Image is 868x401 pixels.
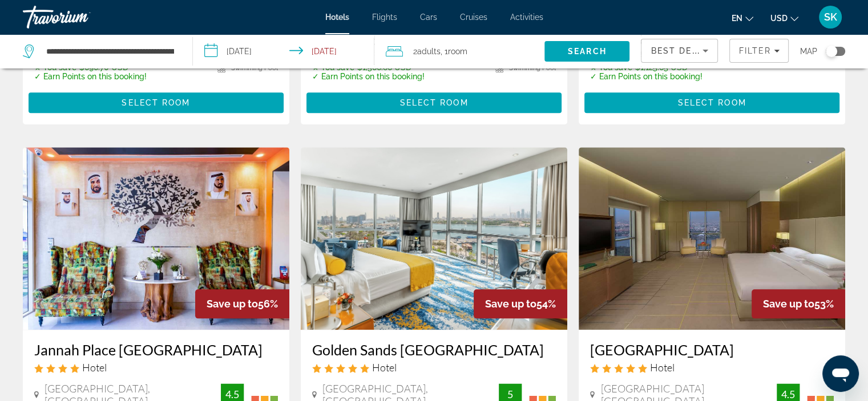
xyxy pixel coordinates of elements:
div: 4.5 [221,387,244,401]
span: Select Room [122,98,190,107]
button: Search [544,41,629,62]
span: Search [568,47,607,56]
img: Jannah Place Dubai Marina [23,147,289,330]
span: Hotel [650,361,675,374]
p: ✓ Earn Points on this booking! [590,72,703,81]
div: 56% [195,289,289,318]
div: 53% [752,289,845,318]
button: Toggle map [817,46,845,56]
button: Travelers: 2 adults, 0 children [374,34,544,68]
a: Select Room [29,95,284,107]
button: User Menu [815,5,845,29]
button: Change language [732,10,753,26]
span: Adults [417,47,441,56]
span: Best Deals [651,46,710,55]
div: 5 star Hotel [312,361,556,374]
span: Map [800,43,817,59]
button: Select check in and out date [193,34,374,68]
input: Search hotel destination [45,43,175,60]
button: Select Room [306,92,562,113]
button: Select Room [584,92,839,113]
p: ✓ Earn Points on this booking! [34,72,147,81]
button: Filters [729,39,789,63]
a: Cars [420,13,437,22]
span: Save up to [485,298,536,310]
a: Select Room [584,95,839,107]
img: Golden Sands Dubai Creek [301,147,567,330]
img: Hyatt Regency Dubai Creek Heights [579,147,845,330]
mat-select: Sort by [651,44,708,58]
a: Golden Sands [GEOGRAPHIC_DATA] [312,341,556,358]
button: Change currency [770,10,798,26]
div: 54% [474,289,567,318]
p: ✓ Earn Points on this booking! [312,72,425,81]
a: [GEOGRAPHIC_DATA] [590,341,834,358]
span: USD [770,14,788,23]
span: , 1 [441,43,467,59]
span: en [732,14,742,23]
span: Save up to [763,298,814,310]
a: Flights [372,13,397,22]
span: Select Room [677,98,746,107]
span: SK [824,11,837,23]
span: Room [448,47,467,56]
span: Filter [738,46,771,55]
span: Select Room [399,98,468,107]
a: Select Room [306,95,562,107]
button: Select Room [29,92,284,113]
span: Save up to [207,298,258,310]
a: Travorium [23,2,137,32]
a: Jannah Place [GEOGRAPHIC_DATA] [34,341,278,358]
div: 5 [499,387,522,401]
div: 4 star Hotel [34,361,278,374]
span: Hotel [372,361,397,374]
span: Hotel [82,361,107,374]
a: Hotels [325,13,349,22]
iframe: Кнопка запуска окна обмена сообщениями [822,355,859,392]
a: Activities [510,13,543,22]
div: 5 star Hotel [590,361,834,374]
span: 2 [413,43,441,59]
div: 4.5 [777,387,800,401]
a: Cruises [460,13,487,22]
